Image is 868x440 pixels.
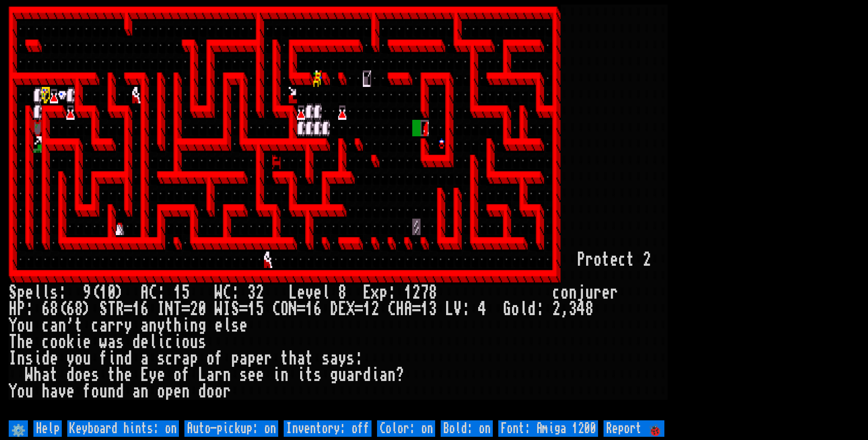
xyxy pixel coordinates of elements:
[536,301,544,317] div: :
[198,301,206,317] div: 0
[132,334,140,350] div: d
[223,284,231,301] div: C
[239,350,248,367] div: a
[190,334,198,350] div: u
[182,317,190,334] div: i
[256,301,264,317] div: 5
[429,301,437,317] div: 3
[83,367,91,383] div: e
[297,284,305,301] div: e
[215,367,223,383] div: r
[140,350,149,367] div: a
[99,317,108,334] div: a
[140,284,149,301] div: A
[363,301,371,317] div: 1
[206,383,215,400] div: o
[297,367,305,383] div: i
[248,367,256,383] div: e
[190,317,198,334] div: n
[173,301,182,317] div: T
[511,301,519,317] div: o
[124,350,132,367] div: d
[66,367,75,383] div: d
[602,252,610,268] div: t
[198,367,206,383] div: L
[66,301,75,317] div: 6
[99,284,108,301] div: 1
[346,367,355,383] div: a
[91,367,99,383] div: s
[108,367,116,383] div: t
[173,383,182,400] div: e
[231,284,239,301] div: :
[388,367,396,383] div: n
[577,301,585,317] div: 4
[223,317,231,334] div: l
[42,284,50,301] div: l
[462,301,470,317] div: :
[388,301,396,317] div: C
[206,367,215,383] div: a
[445,301,453,317] div: L
[223,301,231,317] div: I
[75,301,83,317] div: 8
[231,350,239,367] div: p
[149,334,157,350] div: l
[42,334,50,350] div: c
[248,284,256,301] div: 3
[173,334,182,350] div: i
[17,301,25,317] div: P
[99,350,108,367] div: f
[17,334,25,350] div: h
[17,383,25,400] div: o
[569,301,577,317] div: 3
[239,367,248,383] div: s
[149,367,157,383] div: y
[116,301,124,317] div: R
[643,252,651,268] div: 2
[33,284,42,301] div: l
[289,284,297,301] div: L
[198,383,206,400] div: d
[182,383,190,400] div: n
[9,383,17,400] div: Y
[173,284,182,301] div: 1
[338,367,346,383] div: u
[182,334,190,350] div: o
[157,350,165,367] div: s
[239,301,248,317] div: =
[498,420,598,437] input: Font: Amiga 1200
[552,301,561,317] div: 2
[215,350,223,367] div: f
[355,367,363,383] div: r
[75,334,83,350] div: i
[157,284,165,301] div: :
[231,301,239,317] div: S
[75,317,83,334] div: t
[305,350,313,367] div: t
[83,350,91,367] div: u
[58,284,66,301] div: :
[355,301,363,317] div: =
[305,284,313,301] div: v
[50,284,58,301] div: s
[272,301,280,317] div: C
[223,367,231,383] div: n
[83,334,91,350] div: e
[165,317,173,334] div: t
[561,284,569,301] div: o
[371,284,379,301] div: x
[42,367,50,383] div: a
[58,383,66,400] div: v
[157,383,165,400] div: o
[108,301,116,317] div: T
[280,367,289,383] div: n
[330,350,338,367] div: a
[25,367,33,383] div: W
[58,301,66,317] div: (
[50,301,58,317] div: 8
[99,301,108,317] div: S
[330,367,338,383] div: g
[610,252,618,268] div: e
[9,350,17,367] div: I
